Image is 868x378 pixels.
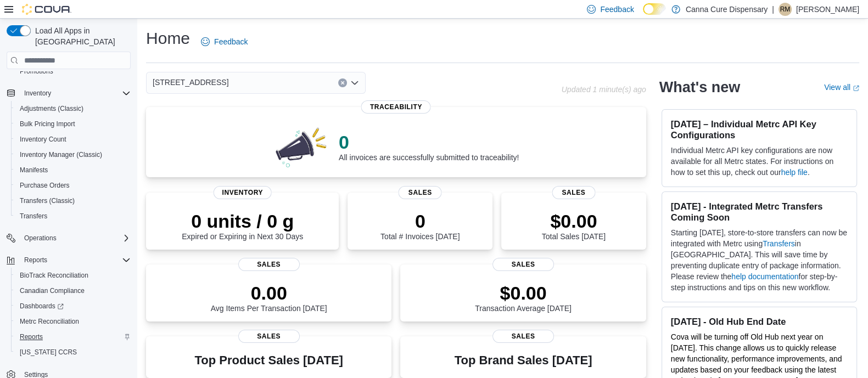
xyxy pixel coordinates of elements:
[11,329,135,345] button: Reports
[24,89,51,98] span: Inventory
[763,239,795,248] a: Transfers
[15,346,131,359] span: Washington CCRS
[492,258,554,271] span: Sales
[238,330,300,343] span: Sales
[11,193,135,208] button: Transfers (Classic)
[643,3,666,15] input: Dark Mode
[20,104,83,113] span: Adjustments (Classic)
[15,269,93,282] a: BioTrack Reconciliation
[197,31,252,53] a: Feedback
[15,346,81,359] a: [US_STATE] CCRS
[2,252,135,268] button: Reports
[475,282,572,313] div: Transaction Average [DATE]
[20,196,75,205] span: Transfers (Classic)
[20,135,66,144] span: Inventory Count
[15,330,131,343] span: Reports
[338,78,347,87] button: Clear input
[542,210,606,232] p: $0.00
[11,64,135,79] button: Promotions
[15,148,131,161] span: Inventory Manager (Classic)
[195,354,343,367] h3: Top Product Sales [DATE]
[15,102,88,115] a: Adjustments (Classic)
[11,283,135,298] button: Canadian Compliance
[15,284,89,297] a: Canadian Compliance
[146,27,190,49] h1: Home
[671,145,848,178] p: Individual Metrc API key configurations are now available for all Metrc states. For instructions ...
[492,330,554,343] span: Sales
[11,208,135,224] button: Transfers
[11,178,135,193] button: Purchase Orders
[20,212,47,221] span: Transfers
[15,300,68,313] a: Dashboards
[15,117,131,131] span: Bulk Pricing Import
[15,102,131,115] span: Adjustments (Classic)
[11,298,135,314] a: Dashboards
[15,194,131,207] span: Transfers (Classic)
[399,186,442,199] span: Sales
[20,181,70,190] span: Purchase Orders
[11,132,135,147] button: Inventory Count
[20,317,79,326] span: Metrc Reconciliation
[11,162,135,178] button: Manifests
[22,4,71,15] img: Cova
[20,67,53,76] span: Promotions
[273,125,330,168] img: 0
[15,163,52,177] a: Manifests
[15,330,47,343] a: Reports
[455,354,592,367] h3: Top Brand Sales [DATE]
[380,210,460,241] div: Total # Invoices [DATE]
[11,314,135,329] button: Metrc Reconciliation
[20,120,75,128] span: Bulk Pricing Import
[796,3,859,16] p: [PERSON_NAME]
[211,282,327,313] div: Avg Items Per Transaction [DATE]
[182,210,303,241] div: Expired or Expiring in Next 30 Days
[15,133,131,146] span: Inventory Count
[339,131,519,162] div: All invoices are successfully submitted to traceability!
[211,282,327,304] p: 0.00
[20,332,43,341] span: Reports
[2,230,135,246] button: Operations
[15,65,131,78] span: Promotions
[361,100,431,114] span: Traceability
[671,227,848,293] p: Starting [DATE], store-to-store transfers can now be integrated with Metrc using in [GEOGRAPHIC_D...
[781,168,808,177] a: help file
[153,76,228,89] span: [STREET_ADDRESS]
[20,253,131,267] span: Reports
[15,269,131,282] span: BioTrack Reconciliation
[15,65,58,78] a: Promotions
[15,133,71,146] a: Inventory Count
[24,256,47,264] span: Reports
[15,163,131,177] span: Manifests
[15,315,131,328] span: Metrc Reconciliation
[552,186,595,199] span: Sales
[20,232,61,245] button: Operations
[671,201,848,223] h3: [DATE] - Integrated Metrc Transfers Coming Soon
[20,348,77,357] span: [US_STATE] CCRS
[780,3,791,16] span: RM
[350,78,359,87] button: Open list of options
[15,117,80,131] a: Bulk Pricing Import
[214,36,248,47] span: Feedback
[31,25,131,47] span: Load All Apps in [GEOGRAPHIC_DATA]
[15,194,79,207] a: Transfers (Classic)
[824,83,859,92] a: View allExternal link
[24,234,57,242] span: Operations
[11,101,135,116] button: Adjustments (Classic)
[542,210,606,241] div: Total Sales [DATE]
[20,87,55,100] button: Inventory
[20,150,102,159] span: Inventory Manager (Classic)
[562,85,646,94] p: Updated 1 minute(s) ago
[15,210,131,223] span: Transfers
[380,210,460,232] p: 0
[238,258,300,271] span: Sales
[213,186,272,199] span: Inventory
[11,147,135,162] button: Inventory Manager (Classic)
[20,286,85,295] span: Canadian Compliance
[182,210,303,232] p: 0 units / 0 g
[20,253,52,267] button: Reports
[15,284,131,297] span: Canadian Compliance
[11,116,135,132] button: Bulk Pricing Import
[2,86,135,101] button: Inventory
[11,345,135,360] button: [US_STATE] CCRS
[15,179,74,192] a: Purchase Orders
